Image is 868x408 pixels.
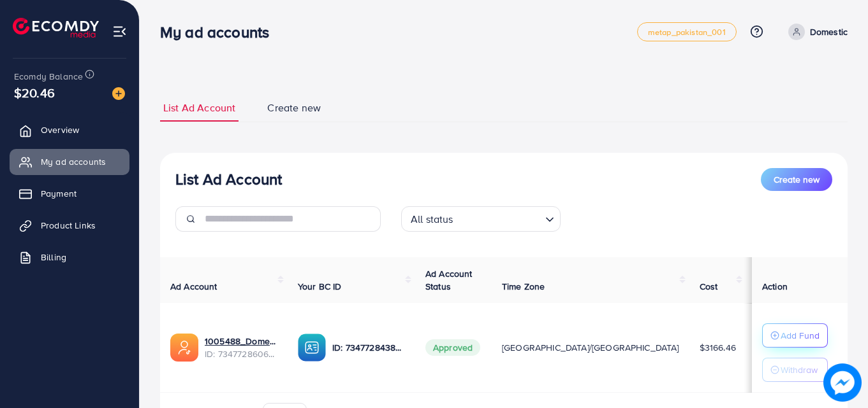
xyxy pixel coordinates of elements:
img: image [823,363,862,402]
span: Ad Account [170,280,217,293]
span: Billing [41,251,66,264]
button: Create new [761,168,832,191]
div: <span class='underline'>1005488_Domesticcc_1710776396283</span></br>7347728606426251265 [205,335,277,361]
a: metap_pakistan_001 [637,22,737,41]
a: Payment [10,181,129,206]
span: Approved [425,339,480,356]
button: Add Fund [762,323,828,348]
span: Product Links [41,219,96,232]
input: Search for option [457,208,540,229]
span: Action [762,280,788,293]
span: Ad Account Status [425,267,473,293]
span: My ad accounts [41,155,106,168]
a: My ad accounts [10,149,129,174]
a: Domestic [783,24,848,40]
h3: List Ad Account [175,170,282,188]
p: Withdraw [781,362,818,377]
a: 1005488_Domesticcc_1710776396283 [205,335,277,348]
span: [GEOGRAPHIC_DATA]/[GEOGRAPHIC_DATA] [502,341,679,354]
span: Your BC ID [298,280,342,293]
p: Add Fund [781,328,820,343]
img: ic-ads-acc.e4c84228.svg [170,334,198,362]
button: Withdraw [762,358,828,382]
span: $20.46 [14,83,55,102]
span: List Ad Account [163,101,235,115]
p: ID: 7347728438985424897 [332,340,405,355]
a: Billing [10,244,129,270]
span: $3166.46 [700,341,736,354]
span: Create new [774,173,820,186]
div: Search for option [401,206,561,232]
span: ID: 7347728606426251265 [205,348,277,360]
img: ic-ba-acc.ded83a64.svg [298,334,326,362]
img: image [112,87,125,100]
span: Payment [41,187,77,200]
span: Overview [41,123,79,136]
span: All status [408,210,456,229]
span: Ecomdy Balance [14,70,83,83]
span: Create new [267,101,321,115]
p: Domestic [810,24,848,39]
img: logo [13,18,99,38]
h3: My ad accounts [160,23,279,41]
span: metap_pakistan_001 [648,28,726,36]
a: Overview [10,117,129,143]
span: Cost [700,280,718,293]
span: Time Zone [502,280,545,293]
img: menu [112,24,127,39]
a: Product Links [10,213,129,238]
